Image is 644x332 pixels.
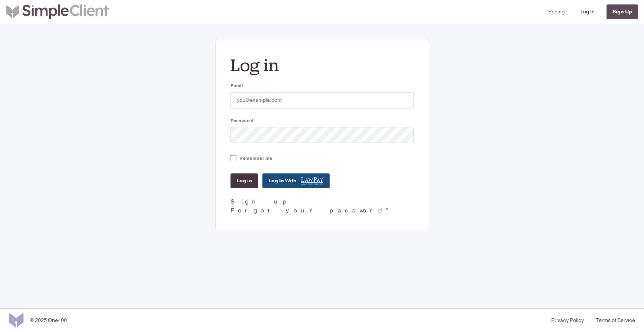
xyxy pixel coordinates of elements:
[262,173,330,188] a: Log In With
[231,117,414,124] label: Password
[231,92,414,108] input: you@example.com
[578,3,598,21] a: Log In
[545,316,590,324] a: Privacy Policy
[30,316,67,324] div: © 2025 One400
[231,198,291,206] a: Sign up
[607,4,638,19] a: Sign Up
[239,155,272,162] label: Remember me
[545,3,568,21] a: Pricing
[231,173,258,188] input: Log in
[590,316,635,324] a: Terms of Service
[231,206,391,215] a: Forgot your password?
[231,82,414,89] label: Email
[231,54,414,77] h2: Log in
